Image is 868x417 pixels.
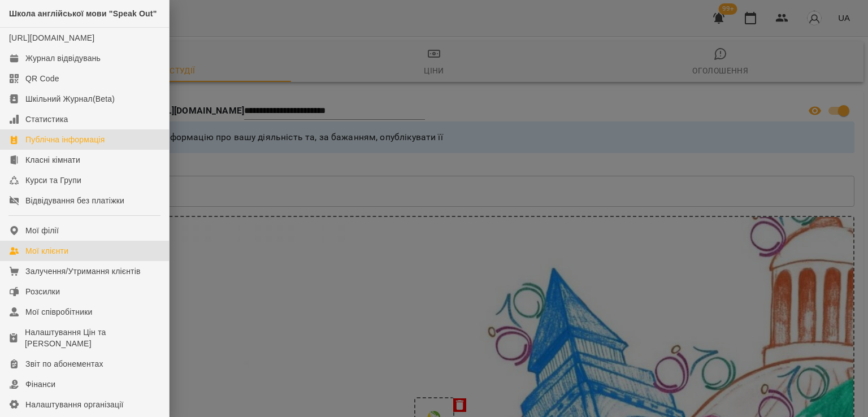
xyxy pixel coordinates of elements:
[25,225,59,236] div: Мої філії
[25,266,141,277] div: Залучення/Утримання клієнтів
[25,286,60,297] div: Розсилки
[25,175,81,186] div: Курси та Групи
[25,73,59,84] div: QR Code
[25,114,68,125] div: Статистика
[25,379,55,390] div: Фінанси
[25,306,93,318] div: Мої співробітники
[25,327,160,349] div: Налаштування Цін та [PERSON_NAME]
[25,93,115,105] div: Шкільний Журнал(Beta)
[25,53,101,64] div: Журнал відвідувань
[25,358,103,370] div: Звіт по абонементах
[25,154,80,166] div: Класні кімнати
[9,33,94,42] a: [URL][DOMAIN_NAME]
[25,134,105,145] div: Публічна інформація
[25,245,68,257] div: Мої клієнти
[9,9,157,18] span: Школа англійської мови "Speak Out"
[25,399,124,410] div: Налаштування організації
[25,195,124,206] div: Відвідування без платіжки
